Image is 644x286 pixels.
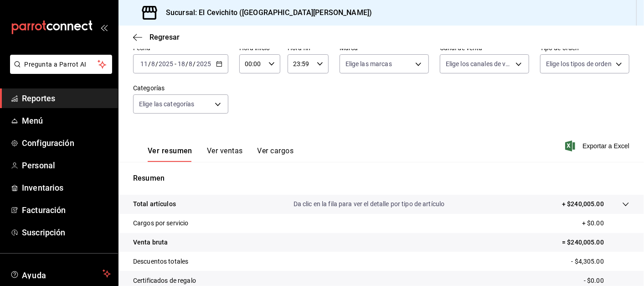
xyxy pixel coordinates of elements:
[10,55,112,74] button: Pregunta a Parrot AI
[446,59,512,68] span: Elige los canales de venta
[22,159,111,172] span: Personal
[133,257,188,266] p: Descuentos totales
[148,146,192,162] button: Ver resumen
[177,60,185,68] input: --
[133,218,189,228] p: Cargos por servicio
[133,199,176,209] p: Total artículos
[546,59,612,68] span: Elige los tipos de orden
[567,140,629,151] button: Exportar a Excel
[158,60,174,68] input: ----
[189,60,193,68] input: --
[139,99,195,109] span: Elige las categorías
[22,204,111,216] span: Facturación
[6,66,112,76] a: Pregunta a Parrot AI
[133,45,228,52] label: Fecha
[159,7,372,18] h3: Sucursal: El Cevichito ([GEOGRAPHIC_DATA][PERSON_NAME])
[25,60,98,69] span: Pregunta a Parrot AI
[133,33,180,42] button: Regresar
[288,45,329,52] label: Hora fin
[582,218,629,228] p: + $0.00
[100,24,108,31] button: open_drawer_menu
[572,257,629,266] p: - $4,305.00
[294,199,445,209] p: Da clic en la fila para ver el detalle por tipo de artículo
[584,276,629,286] p: - $0.00
[151,60,155,68] input: --
[140,60,148,68] input: --
[133,276,196,286] p: Certificados de regalo
[196,60,211,68] input: ----
[133,238,168,247] p: Venta bruta
[22,226,111,239] span: Suscripción
[258,146,294,162] button: Ver cargos
[185,60,188,68] span: /
[239,45,280,52] label: Hora inicio
[22,114,111,127] span: Menú
[22,92,111,104] span: Reportes
[562,238,629,247] p: = $240,005.00
[148,60,151,68] span: /
[22,268,99,279] span: Ayuda
[155,60,158,68] span: /
[133,173,629,184] p: Resumen
[175,60,176,68] span: -
[562,199,604,209] p: + $240,005.00
[149,33,180,42] span: Regresar
[22,182,111,194] span: Inventarios
[345,59,392,68] span: Elige las marcas
[148,146,294,162] div: navigation tabs
[133,85,228,92] label: Categorías
[207,146,243,162] button: Ver ventas
[22,137,111,149] span: Configuración
[193,60,196,68] span: /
